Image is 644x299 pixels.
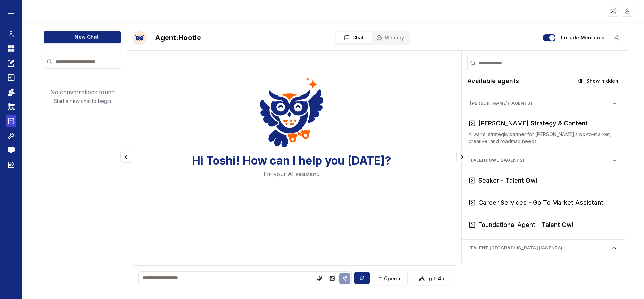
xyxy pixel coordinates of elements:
[133,31,147,45] button: Talk with Hootie
[622,6,633,16] img: placeholder-user.jpg
[465,98,622,109] button: [PERSON_NAME](1agents)
[352,34,364,41] span: Chat
[192,155,391,167] h3: Hi Toshi! How can I help you [DATE]?
[543,34,555,41] button: Include memories in the messages below
[385,34,404,41] span: Memory
[264,170,319,178] p: I'm your AI assistant.
[465,243,622,254] button: Talent [GEOGRAPHIC_DATA](1agents)
[470,245,611,251] span: Talent [GEOGRAPHIC_DATA] ( 1 agents)
[133,31,147,45] img: Bot
[260,76,324,149] img: Welcome Owl
[44,31,121,43] button: New Chat
[470,158,611,163] span: TalentOwl ( 3 agents)
[427,275,444,282] span: gpt-4o
[478,220,573,230] h3: Foundational Agent - Talent Owl
[50,88,115,96] p: No conversations found
[478,118,588,128] h3: [PERSON_NAME] Strategy & Content
[469,131,618,145] p: A warm, strategic partner for [PERSON_NAME]’s go-to-market, creative, and roadmap needs.
[467,76,519,86] h2: Available agents
[456,151,468,162] button: Collapse panel
[574,76,622,87] button: Show hidden
[354,272,370,284] button: Sync model selection with the edit page
[155,33,201,43] h2: Hootie
[586,78,618,85] span: Show hidden
[412,272,450,285] button: gpt-4o
[470,100,611,106] span: [PERSON_NAME] ( 1 agents)
[478,198,603,208] h3: Career Services - Go To Market Assistant
[54,98,111,105] p: Start a new chat to begin
[465,155,622,166] button: TalentOwl(3agents)
[561,35,604,40] label: Include memories in the messages below
[8,147,15,154] img: feedback
[120,151,132,163] button: Collapse panel
[384,275,402,282] span: openai
[373,272,408,285] button: openai
[478,176,537,185] h3: Seaker - Talent Owl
